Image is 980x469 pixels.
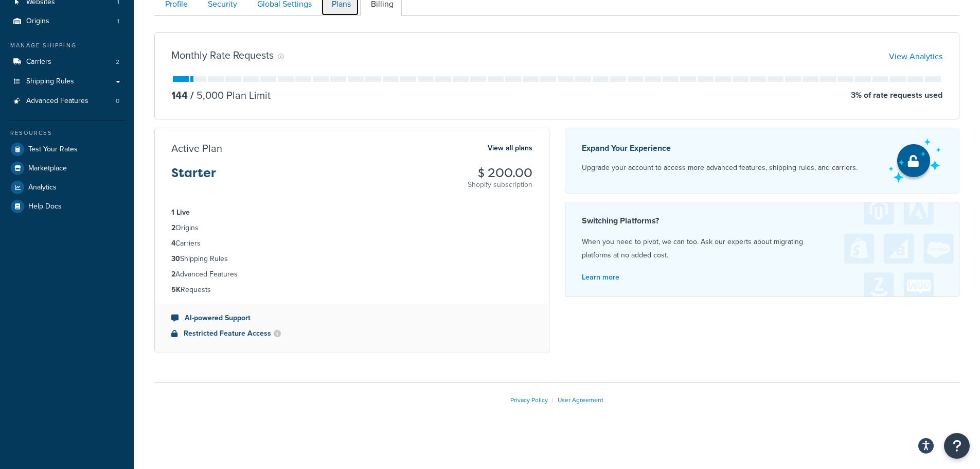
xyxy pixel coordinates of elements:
li: Carriers [8,53,126,72]
span: Help Docs [28,202,62,211]
li: AI-powered Support [171,312,532,324]
a: User Agreement [558,395,603,405]
a: Privacy Policy [510,395,548,405]
a: View Analytics [889,50,942,62]
h3: Active Plan [171,143,222,154]
strong: 4 [171,238,175,249]
p: 5,000 Plan Limit [188,88,271,102]
strong: 2 [171,269,175,280]
a: Learn more [582,272,619,283]
a: Advanced Features 0 [8,92,126,111]
li: Advanced Features [8,92,126,111]
li: Requests [171,284,532,296]
span: 0 [116,97,119,106]
span: Origins [26,17,49,26]
li: Origins [8,12,126,31]
span: Test Your Rates [28,145,78,154]
a: Analytics [8,178,126,197]
span: Carriers [26,58,51,66]
a: Shipping Rules [8,72,126,91]
li: Shipping Rules [171,253,532,265]
div: Manage Shipping [8,41,126,50]
strong: 2 [171,222,175,233]
li: Restricted Feature Access [171,328,532,339]
a: Help Docs [8,197,126,216]
p: When you need to pivot, we can too. Ask our experts about migrating platforms at no added cost. [582,235,943,262]
a: View all plans [488,142,532,155]
div: Resources [8,129,126,137]
span: / [190,88,194,103]
h3: Starter [171,166,216,188]
span: Marketplace [28,164,67,173]
p: 3 % of rate requests used [851,88,942,102]
p: Expand Your Experience [582,141,858,155]
span: 2 [116,58,119,66]
span: | [552,395,554,405]
span: Analytics [28,183,57,192]
li: Carriers [171,238,532,249]
strong: 5K [171,284,181,295]
span: 1 [117,17,119,26]
a: Expand Your Experience Upgrade your account to access more advanced features, shipping rules, and... [565,128,960,194]
h4: Switching Platforms? [582,215,943,227]
strong: 1 Live [171,207,190,218]
li: Origins [171,222,532,234]
a: Origins 1 [8,12,126,31]
h3: Monthly Rate Requests [171,49,274,61]
p: Shopify subscription [468,180,532,190]
span: Advanced Features [26,97,88,106]
h3: $ 200.00 [468,166,532,180]
p: Upgrade your account to access more advanced features, shipping rules, and carriers. [582,161,858,175]
strong: 30 [171,253,180,264]
span: Shipping Rules [26,77,74,86]
p: 144 [171,88,188,102]
a: Test Your Rates [8,140,126,159]
li: Advanced Features [171,269,532,280]
button: Open Resource Center [944,433,970,459]
a: Carriers 2 [8,53,126,72]
a: Marketplace [8,159,126,178]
